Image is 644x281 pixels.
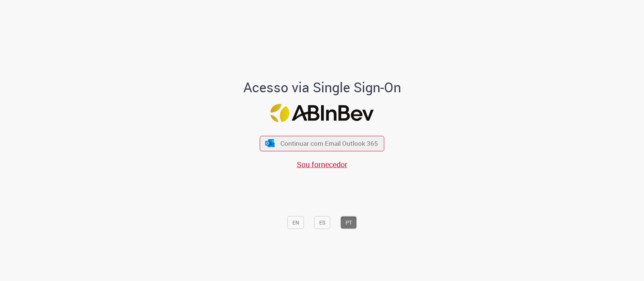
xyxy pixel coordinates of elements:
[341,216,357,229] button: PT
[287,216,304,229] button: EN
[217,80,427,95] h1: Acesso via Single Sign-On
[260,136,384,151] button: ícone Azure/Microsoft 360 Continuar com Email Outlook 365
[271,104,374,122] img: Logo ABInBev
[280,139,378,148] span: Continuar com Email Outlook 365
[297,159,347,169] a: Sou fornecedor
[264,139,275,147] img: ícone Azure/Microsoft 360
[314,216,330,229] button: ES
